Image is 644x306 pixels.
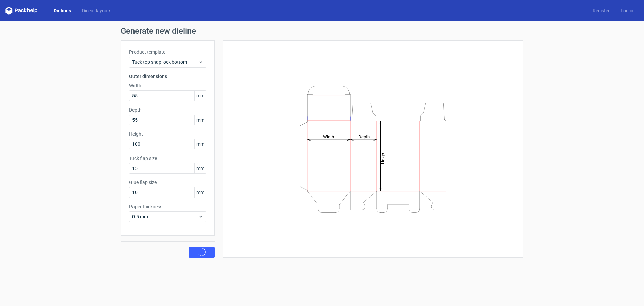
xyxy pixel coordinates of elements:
[194,115,206,125] span: mm
[358,134,370,139] tspan: Depth
[129,203,206,210] label: Paper thickness
[194,139,206,149] span: mm
[194,187,206,198] span: mm
[48,7,76,14] a: Dielines
[129,155,206,162] label: Tuck flap size
[132,213,198,220] span: 0.5 mm
[587,7,615,14] a: Register
[194,163,206,173] span: mm
[380,151,385,164] tspan: Height
[121,27,523,35] h1: Generate new dieline
[132,59,198,65] span: Tuck top snap lock bottom
[129,106,206,113] label: Depth
[615,7,639,14] a: Log in
[323,134,334,139] tspan: Width
[129,131,206,137] label: Height
[194,91,206,101] span: mm
[129,49,206,55] label: Product template
[129,82,206,89] label: Width
[76,7,117,14] a: Diecut layouts
[129,179,206,186] label: Glue flap size
[129,73,206,80] h3: Outer dimensions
